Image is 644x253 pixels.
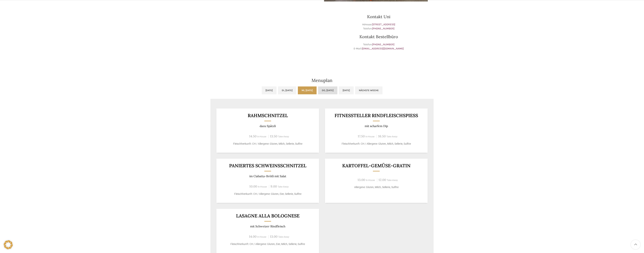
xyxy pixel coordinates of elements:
[358,178,365,182] span: 13.00
[270,134,277,138] span: 13.50
[210,5,320,61] iframe: schwyter bäckerei dufourstrasse
[298,86,317,94] a: Mi, [DATE]
[278,86,296,94] a: Di, [DATE]
[372,23,395,26] a: [STREET_ADDRESS]
[366,179,375,182] span: In-House
[278,185,289,188] span: Take-Away
[221,214,315,218] h3: Lasagne alla Bolognese
[365,135,375,138] span: In-House
[278,135,289,138] span: Take-Away
[324,15,434,19] h3: Kontakt Uni
[330,113,423,118] h3: Fitnessteller Rindfleischspiess
[378,134,386,138] span: 16.50
[330,185,423,189] p: Allergene: Gluten, Milch, Sellerie, Sulfite
[210,78,434,83] h2: Menuplan
[262,86,277,94] a: [DATE]
[386,135,397,138] span: Take-Away
[324,22,434,31] p: Adresse: Telefon:
[324,42,434,51] p: Telefon: E-Mail:
[379,178,386,182] span: 12.00
[258,185,267,188] span: In-House
[355,86,382,94] a: Nächste Woche
[270,234,277,239] span: 13.00
[278,236,289,238] span: Take-Away
[330,124,423,128] p: mit scharfem Dip
[221,242,315,246] p: Fleischherkunft: CH / Allergene: Gluten, Eier, Milch, Sellerie, Sulfite
[221,174,315,178] p: im Ciabatta-Brötli mit Salat
[221,163,315,168] h3: Paniertes Schweinsschnitzel
[257,236,266,238] span: In-House
[631,240,640,249] a: Scroll to top button
[257,135,266,138] span: In-House
[324,35,434,39] h3: Kontakt Bestellbüro
[362,47,404,50] a: [EMAIL_ADDRESS][DOMAIN_NAME]
[372,43,394,46] a: [PHONE_NUMBER]
[387,179,398,182] span: Take-Away
[249,184,257,188] span: 10.00
[221,142,315,146] p: Fleischherkunft: CH / Allergene: Gluten, Milch, Sellerie, Sulfite
[330,163,423,168] h3: Kartoffel-Gemüse-Gratin
[221,124,315,128] p: dazu Spätzli
[221,192,315,196] p: Fleischherkunft: CH / Allergene: Gluten, Eier, Sellerie, Sulfite
[221,225,315,228] p: mit Schweizer Rindfleisch
[271,184,277,188] span: 9.00
[372,27,394,30] a: [PHONE_NUMBER]
[358,134,365,138] span: 17.50
[249,234,256,239] span: 14.00
[249,134,256,138] span: 14.50
[330,142,423,146] p: Fleischherkunft: CH / Allergene: Gluten, Milch, Sellerie, Sulfite
[318,86,337,94] a: Do, [DATE]
[339,86,354,94] a: [DATE]
[221,113,315,118] h3: RAHMSCHNITZEL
